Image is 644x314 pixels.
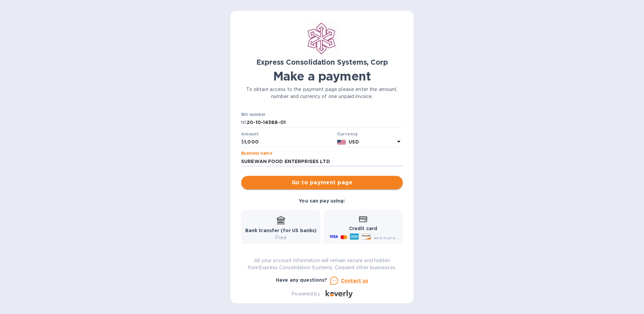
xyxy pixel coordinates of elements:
[256,58,388,66] b: Express Consolidation Systems, Corp
[374,235,398,240] span: and more...
[241,69,403,83] h1: Make a payment
[337,131,358,136] b: Currency
[241,152,272,156] label: Business name
[299,198,345,203] b: You can pay using:
[241,176,403,189] button: Go to payment page
[244,137,334,147] input: 0.00
[276,277,327,283] b: Have any questions?
[245,228,317,233] b: Bank transfer (for US banks)
[337,140,346,145] img: USD
[241,119,247,126] p: №
[241,113,265,117] label: Bill number
[245,234,317,241] p: Free
[241,132,258,136] label: Amount
[241,257,403,271] p: All your account information will remain secure and hidden from Express Consolidation Systems, Co...
[247,118,403,128] input: Enter bill number
[241,138,244,146] p: $
[291,290,320,297] p: Powered by
[241,156,403,166] input: Enter business name
[349,139,359,145] b: USD
[247,179,397,187] span: Go to payment page
[349,226,377,231] b: Credit card
[241,86,403,100] p: To obtain access to the payment page please enter the amount, number and currency of one unpaid i...
[341,278,368,283] u: Contact us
